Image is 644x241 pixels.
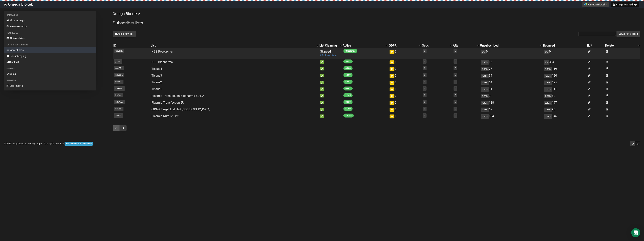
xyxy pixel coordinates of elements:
[452,43,479,48] th: ARs: No sort applied, activate to apply an ascending sort
[151,94,204,98] a: Plasmid Transfection Biopharma EU NA
[151,67,162,71] a: Tissue4
[542,106,586,113] td: 90
[114,100,125,104] span: uDWC7..
[388,79,421,86] td: 0
[4,31,96,35] li: Templates
[114,59,122,64] span: yZ2lI..
[455,81,456,83] a: 0
[587,44,604,47] div: Edit
[320,50,338,57] span: Skipped
[544,50,549,54] span: 0%
[343,73,353,77] span: 6,589
[453,44,475,47] div: ARs
[455,60,456,63] a: 0
[421,43,452,48] th: Segs: No sort applied, activate to apply an ascending sort
[390,108,394,112] span: 0%
[481,87,489,92] span: 1.36%
[388,59,421,66] td: 0
[542,66,586,72] td: 119
[151,81,162,84] a: Tissue2
[151,74,162,77] a: Tissue3
[319,86,342,93] td: ✅
[390,101,394,105] span: 0%
[479,43,542,48] th: Unsubscribed: No sort applied, activate to apply an ascending sort
[319,44,338,47] div: List Cleaning
[319,113,342,120] td: ✅
[455,87,456,90] a: 0
[479,59,542,66] td: 15
[150,43,319,48] th: List: No sort applied, activate to apply an ascending sort
[343,107,353,111] span: 6,760
[455,94,456,96] a: 0
[4,53,96,59] a: Housekeeping
[481,94,489,98] span: 0.78%
[151,101,184,104] a: Plasmid Transfection EU
[4,47,96,53] a: View all lists
[424,74,425,76] a: 0
[542,86,586,93] td: 111
[4,66,96,71] li: Others
[390,67,394,71] span: 0%
[479,72,542,79] td: 94
[343,49,357,53] span: Checking..
[611,2,639,7] button: Omega Marketing
[481,74,489,78] span: 1.41%
[390,50,394,54] span: 0%
[544,101,552,105] span: 2.18%
[390,81,394,85] span: 0%
[424,60,425,63] a: 0
[544,74,552,78] span: 1.93%
[481,81,489,85] span: 0.95%
[479,66,542,72] td: 77
[542,93,586,99] td: 32
[390,114,394,118] span: 0%
[390,74,394,78] span: 0%
[455,101,456,103] a: 0
[424,87,425,90] a: 0
[388,86,421,93] td: 0
[343,93,353,97] span: 1,145
[343,44,384,47] div: Active
[151,50,173,53] a: NGS Researcher
[479,79,542,86] td: 64
[151,60,173,64] a: NGS Biopharma
[113,11,140,16] a: Omega Bio-tek
[388,93,421,99] td: 0
[388,106,421,113] td: 0
[544,87,552,92] span: 1.65%
[11,142,17,145] a: Sendy
[479,93,542,99] td: 9
[481,67,489,71] span: 0.95%
[114,66,124,70] span: 8gkPB..
[544,81,552,85] span: 1.84%
[388,43,421,48] th: GDPR: No sort applied, activate to apply an ascending sort
[319,106,342,113] td: ✅
[479,48,542,59] td: 0
[479,106,542,113] td: 67
[114,86,125,91] span: sSXMA..
[424,50,425,52] a: 0
[584,3,587,6] img: favicons
[151,108,210,111] a: cfDNA Target List - NA [GEOGRAPHIC_DATA]
[422,44,448,47] div: Segs
[455,67,456,69] a: 0
[4,17,96,23] a: All campaigns
[424,94,425,96] a: 0
[114,80,123,84] span: y892R..
[319,99,342,106] td: ✅
[424,101,425,103] a: 0
[113,43,150,48] th: ID: No sort applied, sorting is disabled
[4,59,96,65] a: Blacklist
[114,93,123,97] span: jKz16..
[424,114,425,117] a: 0
[319,66,342,72] td: ✅
[65,142,93,145] a: new version: 6.1.3 available
[151,114,178,118] a: Plasmid Nurture List
[544,114,552,119] span: 1.39%
[424,81,425,83] a: 0
[542,48,586,59] td: 0
[542,59,586,66] td: 304
[542,43,586,48] th: Bounced: No sort applied, sorting is disabled
[542,72,586,79] td: 130
[319,43,342,48] th: List Cleaning: No sort applied, activate to apply an ascending sort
